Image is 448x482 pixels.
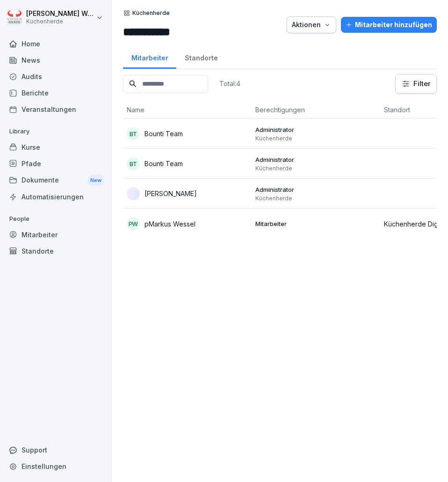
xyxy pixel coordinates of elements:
div: Dokumente [5,172,107,189]
p: Administrator [255,185,376,194]
p: Administrator [255,155,376,164]
p: Bounti Team [145,159,183,168]
p: People [5,212,107,226]
a: Kurse [5,139,107,155]
p: Küchenherde [26,18,94,25]
p: Küchenherde [132,10,170,16]
button: Filter [396,74,436,93]
p: Küchenherde [255,135,376,142]
div: Support [5,442,107,458]
a: Home [5,36,107,52]
a: Veranstaltungen [5,101,107,117]
th: Name [123,101,252,119]
a: Mitarbeiter [123,45,176,69]
div: Mitarbeiter hinzufügen [346,20,432,30]
a: DokumenteNew [5,172,107,189]
a: News [5,52,107,68]
div: Aktionen [292,20,331,30]
div: Filter [401,79,431,88]
button: Mitarbeiter hinzufügen [341,17,437,33]
div: BT [127,127,140,140]
p: Mitarbeiter [255,219,376,228]
a: Standorte [5,243,107,259]
a: Standorte [176,45,226,69]
p: Küchenherde [255,195,376,202]
a: Mitarbeiter [5,226,107,243]
div: New [88,175,104,186]
p: [PERSON_NAME] Wessel [26,10,94,18]
p: [PERSON_NAME] [145,189,197,198]
p: Bounti Team [145,129,183,139]
div: BT [127,157,140,170]
a: Berichte [5,85,107,101]
button: Aktionen [287,16,336,33]
a: Automatisierungen [5,189,107,205]
p: Library [5,124,107,139]
div: pW [127,217,140,230]
p: Administrator [255,125,376,134]
p: Küchenherde [255,165,376,172]
a: Audits [5,68,107,85]
a: Einstellungen [5,458,107,475]
p: Total: 4 [219,79,240,88]
p: pMarkus Wessel [145,219,195,229]
th: Berechtigungen [252,101,380,119]
a: Pfade [5,155,107,172]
